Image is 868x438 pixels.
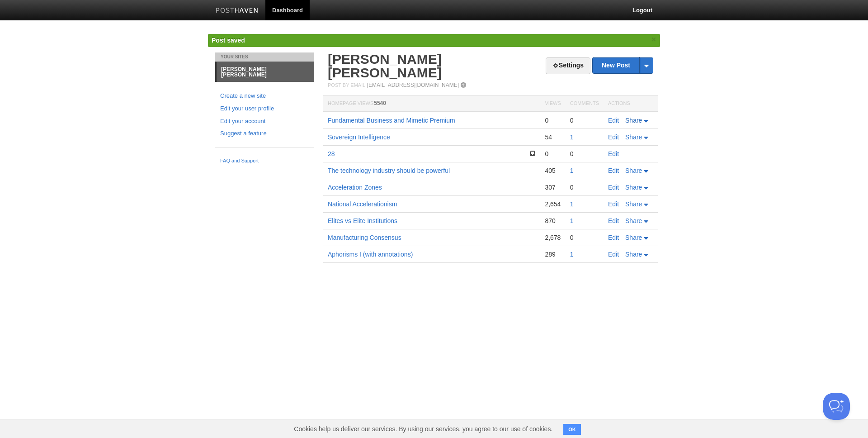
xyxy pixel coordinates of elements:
[625,184,642,191] span: Share
[563,424,581,435] button: OK
[328,82,365,88] span: Post by Email
[570,133,574,141] a: 1
[625,251,642,258] span: Share
[323,95,540,112] th: Homepage Views
[546,57,590,74] a: Settings
[328,251,413,258] a: Aphorisms I (with annotations)
[545,116,561,124] div: 0
[545,133,561,141] div: 54
[625,234,642,241] span: Share
[545,200,561,208] div: 2,654
[608,217,619,224] a: Edit
[220,104,309,114] a: Edit your user profile
[217,62,314,82] a: [PERSON_NAME] [PERSON_NAME]
[625,200,642,208] span: Share
[625,117,642,124] span: Share
[566,95,604,112] th: Comments
[328,184,382,191] a: Acceleration Zones
[608,150,619,157] a: Edit
[545,167,561,175] div: 405
[328,234,401,241] a: Manufacturing Consensus
[374,100,386,106] span: 5540
[328,133,390,141] a: Sovereign Intelligence
[545,250,561,258] div: 289
[570,150,599,158] div: 0
[540,95,565,112] th: Views
[570,183,599,191] div: 0
[625,167,642,174] span: Share
[220,117,309,126] a: Edit your account
[328,150,335,157] a: 28
[608,167,619,174] a: Edit
[608,117,619,124] a: Edit
[650,34,658,45] a: ×
[570,233,599,242] div: 0
[328,200,397,208] a: National Accelerationism
[608,133,619,141] a: Edit
[220,157,309,165] a: FAQ and Support
[570,217,574,224] a: 1
[570,200,574,208] a: 1
[625,133,642,141] span: Share
[215,52,314,62] li: Your Sites
[545,183,561,191] div: 307
[570,167,574,174] a: 1
[328,117,455,124] a: Fundamental Business and Mimetic Premium
[367,82,459,88] a: [EMAIL_ADDRESS][DOMAIN_NAME]
[328,217,397,224] a: Elites vs Elite Institutions
[545,217,561,225] div: 870
[608,234,619,241] a: Edit
[545,150,561,158] div: 0
[328,167,450,174] a: The technology industry should be powerful
[608,251,619,258] a: Edit
[212,37,245,44] span: Post saved
[216,8,259,14] img: Posthaven-bar
[593,57,653,73] a: New Post
[220,91,309,101] a: Create a new site
[545,233,561,242] div: 2,678
[625,217,642,224] span: Share
[604,95,658,112] th: Actions
[285,420,561,438] span: Cookies help us deliver our services. By using our services, you agree to our use of cookies.
[608,184,619,191] a: Edit
[570,251,574,258] a: 1
[823,393,850,420] iframe: Help Scout Beacon - Open
[608,200,619,208] a: Edit
[570,116,599,124] div: 0
[220,129,309,138] a: Suggest a feature
[328,52,442,80] a: [PERSON_NAME] [PERSON_NAME]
